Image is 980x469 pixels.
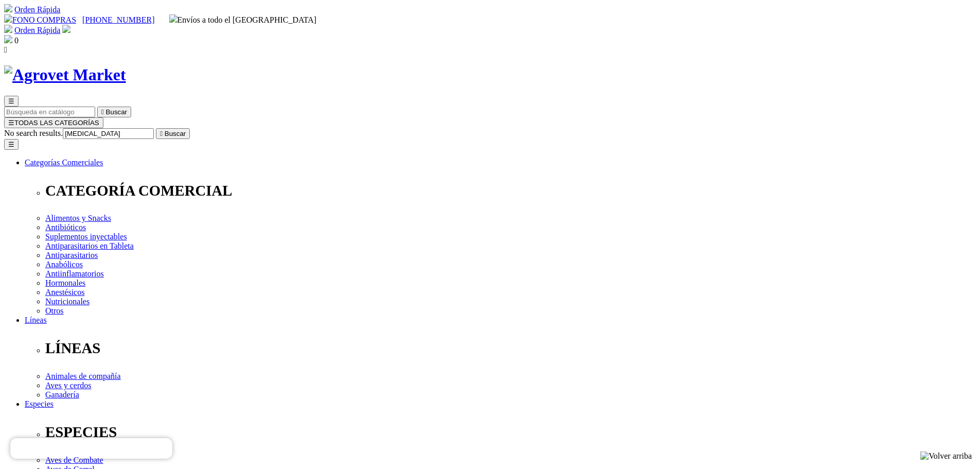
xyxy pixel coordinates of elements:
a: Otros [45,306,64,315]
a: Especies [25,399,54,408]
p: CATEGORÍA COMERCIAL [45,182,976,199]
a: Aves de Combate [45,456,103,464]
a: Aves y cerdos [45,381,91,390]
a: Hormonales [45,279,85,287]
a: FONO COMPRAS [4,15,76,24]
a: Ganadería [45,390,79,399]
a: Orden Rápida [14,5,60,14]
a: Alimentos y Snacks [45,214,111,222]
a: Antibióticos [45,223,86,232]
span: 0 [14,36,19,45]
i:  [4,45,7,54]
a: Acceda a su cuenta de cliente [62,26,70,34]
button:  Buscar [156,128,190,139]
a: Líneas [25,316,47,324]
p: ESPECIES [45,424,976,441]
span: ☰ [8,119,14,127]
a: Anestésicos [45,288,84,297]
a: Suplementos inyectables [45,232,127,241]
a: Categorías Comerciales [25,158,103,167]
button: ☰ [4,139,19,150]
a: Antiparasitarios en Tableta [45,241,134,250]
i:  [160,130,163,137]
iframe: Brevo live chat [10,438,172,459]
input: Buscar [63,128,154,139]
a: Nutricionales [45,297,90,306]
button: ☰TODAS LAS CATEGORÍAS [4,117,103,128]
img: shopping-bag.svg [4,35,12,43]
button: ☰ [4,96,19,107]
a: Antiinflamatorios [45,269,104,278]
img: delivery-truck.svg [169,14,177,23]
img: user.svg [62,25,70,33]
p: LÍNEAS [45,340,976,357]
img: Agrovet Market [4,65,126,84]
span: Envíos a todo el [GEOGRAPHIC_DATA] [169,15,317,24]
img: shopping-cart.svg [4,4,12,12]
button:  Buscar [97,107,131,117]
a: Animales de compañía [45,372,121,380]
a: Orden Rápida [14,26,60,34]
img: Volver arriba [920,451,972,461]
i:  [101,108,104,116]
a: Antiparasitarios [45,251,98,259]
span: No search results. [4,129,63,137]
input: Buscar [4,107,95,117]
a: Anabólicos [45,260,83,269]
span: Buscar [106,108,127,116]
span: ☰ [8,97,14,105]
span: Buscar [165,130,186,137]
a: [PHONE_NUMBER] [82,15,154,24]
img: phone.svg [4,14,12,23]
img: shopping-cart.svg [4,25,12,33]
